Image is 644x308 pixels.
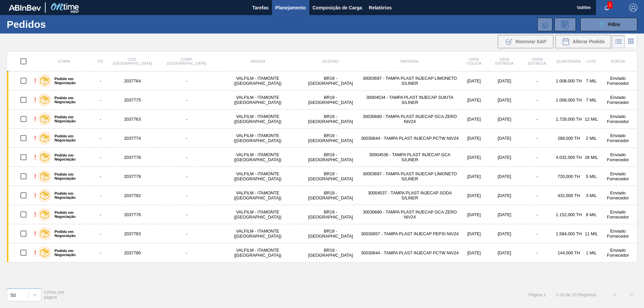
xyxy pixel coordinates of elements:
[629,4,637,12] img: Logout
[554,205,584,224] td: 1.152,000 TH
[95,129,106,148] td: -
[95,205,106,224] td: -
[275,4,306,12] span: Planejamento
[106,205,159,224] td: 2037776
[113,57,152,65] span: Cód. [GEOGRAPHIC_DATA]
[554,90,584,110] td: 1.008,000 TH
[521,167,554,186] td: -
[488,110,521,129] td: [DATE]
[573,39,605,44] span: Alterar Pedido
[159,224,214,243] td: -
[488,148,521,167] td: [DATE]
[159,167,214,186] td: -
[584,148,599,167] td: 28 MIL
[554,224,584,243] td: 1.584,000 TH
[360,129,460,148] td: 30030644 - TAMPA PLAST INJECAP PCTW NIV24
[7,205,637,224] a: !Pedido em Negociação-2037776-VALFILM - ITAMONTE ([GEOGRAPHIC_DATA])BR19 - [GEOGRAPHIC_DATA]30030...
[460,110,488,129] td: [DATE]
[301,243,360,262] td: BR19 - [GEOGRAPHIC_DATA]
[554,186,584,205] td: 432,000 TH
[214,110,301,129] td: VALFILM - ITAMONTE ([GEOGRAPHIC_DATA])
[599,110,637,129] td: Enviado Fornecedor
[34,77,36,85] div: !
[599,224,637,243] td: Enviado Fornecedor
[528,57,546,65] span: Hora Entrega
[611,59,625,63] span: Status
[360,224,460,243] td: 30030657 - TAMPA PLAST INJECAP PEPSI NIV24
[556,292,596,297] span: 1 - 10 de 10 Registros
[460,167,488,186] td: [DATE]
[301,205,360,224] td: BR19 - [GEOGRAPHIC_DATA]
[586,59,596,63] span: Lote
[95,186,106,205] td: -
[51,77,93,85] label: Pedido em Negociação
[495,57,514,65] span: Data entrega
[7,167,637,186] a: !Pedido em Negociação-2037779-VALFILM - ITAMONTE ([GEOGRAPHIC_DATA])BR19 - [GEOGRAPHIC_DATA]30003...
[98,59,103,63] span: PO
[584,205,599,224] td: 8 MIL
[580,18,637,31] button: Filtro
[584,243,599,262] td: 1 MIL
[313,4,362,12] span: Composição de Carga
[360,90,460,110] td: 30004534 - TAMPA PLAST INJECAP SUKITA S/LINER
[521,90,554,110] td: -
[106,224,159,243] td: 2037783
[51,115,93,123] label: Pedido em Negociação
[159,205,214,224] td: -
[106,129,159,148] td: 2037774
[599,243,637,262] td: Enviado Fornecedor
[51,153,93,161] label: Pedido em Negociação
[521,205,554,224] td: -
[301,129,360,148] td: BR19 - [GEOGRAPHIC_DATA]
[360,186,460,205] td: 30004537 - TAMPA PLAST INJECAP SODA S/LINER
[214,224,301,243] td: VALFILM - ITAMONTE ([GEOGRAPHIC_DATA])
[556,59,581,63] span: Quantidade
[106,71,159,90] td: 2037764
[44,290,65,300] span: Linhas por página
[537,18,552,31] div: Importar Negociações dos Pedidos
[360,205,460,224] td: 30030680 - TAMPA PLAST INJECAP GCA ZERO NIV24
[34,173,36,180] div: !
[95,71,106,90] td: -
[460,148,488,167] td: [DATE]
[599,167,637,186] td: Enviado Fornecedor
[301,186,360,205] td: BR19 - [GEOGRAPHIC_DATA]
[7,148,637,167] a: !Pedido em Negociação-2037778-VALFILM - ITAMONTE ([GEOGRAPHIC_DATA])BR19 - [GEOGRAPHIC_DATA]30004...
[460,71,488,90] td: [DATE]
[34,230,36,238] div: !
[460,129,488,148] td: [DATE]
[51,210,93,219] label: Pedido em Negociação
[214,186,301,205] td: VALFILM - ITAMONTE ([GEOGRAPHIC_DATA])
[51,230,93,238] label: Pedido em Negociação
[460,90,488,110] td: [DATE]
[555,35,611,48] button: Alterar Pedido
[596,3,618,12] button: Notificações
[584,71,599,90] td: 7 MIL
[9,5,41,11] img: TNhmsLtSVTkK8tSr43FrP2fwEKptu5GPRR3wAAAABJRU5ErkJggg==
[488,71,521,90] td: [DATE]
[460,186,488,205] td: [DATE]
[360,148,460,167] td: 30004536 - TAMPA PLAST INJECAP GCA S/LINER
[623,286,640,303] button: >
[95,110,106,129] td: -
[159,148,214,167] td: -
[34,211,36,219] div: !
[521,224,554,243] td: -
[106,90,159,110] td: 2037775
[554,243,584,262] td: 144,000 TH
[599,129,637,148] td: Enviado Fornecedor
[584,110,599,129] td: 12 MIL
[599,71,637,90] td: Enviado Fornecedor
[58,59,70,63] span: Etapa
[521,110,554,129] td: -
[612,35,625,48] div: Visão em Lista
[214,205,301,224] td: VALFILM - ITAMONTE ([GEOGRAPHIC_DATA])
[7,243,637,262] a: !Pedido em Negociação-2037780-VALFILM - ITAMONTE ([GEOGRAPHIC_DATA])BR19 - [GEOGRAPHIC_DATA]30030...
[7,71,637,90] a: !Pedido em Negociação-2037764-VALFILM - ITAMONTE ([GEOGRAPHIC_DATA])BR19 - [GEOGRAPHIC_DATA]30003...
[400,59,419,63] span: Material
[106,110,159,129] td: 2037763
[159,243,214,262] td: -
[360,71,460,90] td: 30003697 - TAMPA PLAST INJECAP LIMONETO S/LINER
[159,90,214,110] td: -
[214,167,301,186] td: VALFILM - ITAMONTE ([GEOGRAPHIC_DATA])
